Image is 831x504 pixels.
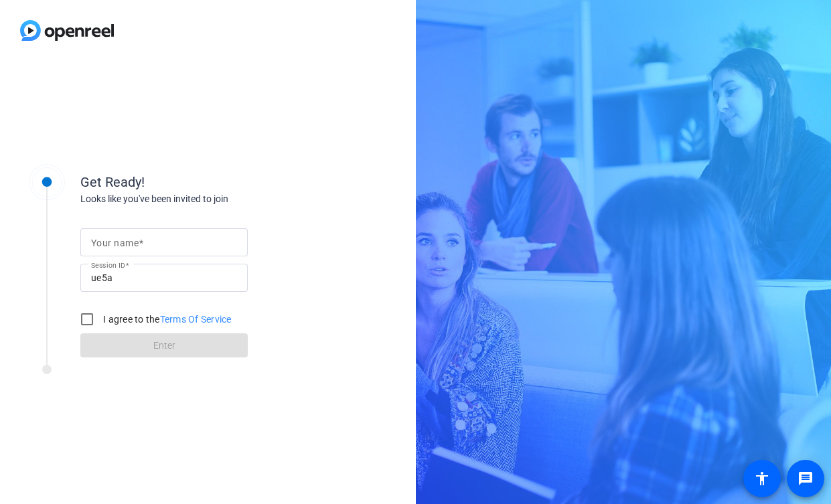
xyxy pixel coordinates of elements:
[160,314,232,325] a: Terms Of Service
[100,313,232,326] label: I agree to the
[754,471,770,487] mat-icon: accessibility
[91,261,125,269] mat-label: Session ID
[80,172,348,192] div: Get Ready!
[798,471,814,487] mat-icon: message
[91,238,139,248] mat-label: Your name
[80,192,348,206] div: Looks like you've been invited to join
